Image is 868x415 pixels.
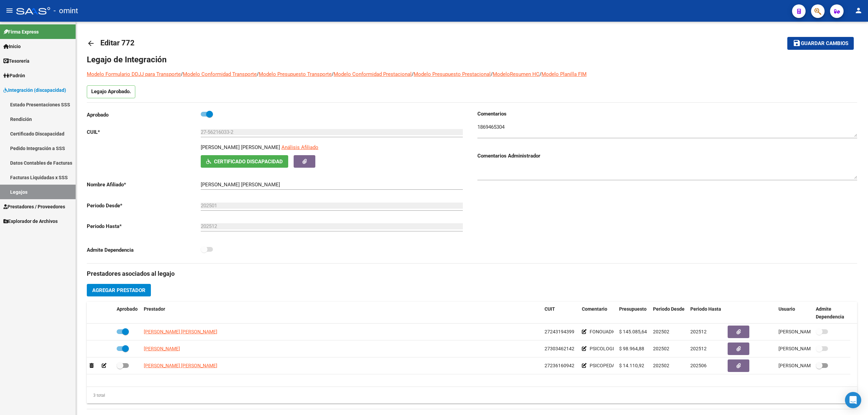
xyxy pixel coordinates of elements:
[334,71,412,77] a: Modelo Conformidad Prestacional
[54,3,78,18] span: - omint
[259,71,332,77] a: Modelo Presupuesto Transporte
[5,6,14,15] mat-icon: menu
[3,43,21,50] span: Inicio
[690,363,707,368] span: 202506
[144,346,180,351] span: [PERSON_NAME]
[690,346,707,351] span: 202512
[778,363,832,368] span: [PERSON_NAME] [DATE]
[545,363,574,368] span: 27236160942
[87,54,857,65] h1: Legajo de Integración
[690,329,707,334] span: 202512
[590,329,688,334] span: FONOUADIOLOGIA 12 SESIONES MENSUALES
[619,329,647,334] span: $ 145.085,64
[801,41,848,47] span: Guardar cambios
[582,306,607,312] span: Comentario
[3,72,25,79] span: Padrón
[201,155,288,168] button: Certificado Discapacidad
[214,159,283,165] span: Certificado Discapacidad
[183,71,257,77] a: Modelo Conformidad Transporte
[545,329,574,334] span: 27243194399
[619,306,647,312] span: Presupuesto
[87,202,201,209] p: Periodo Desde
[545,306,555,312] span: CUIT
[619,363,644,368] span: $ 14.110,92
[541,71,587,77] a: Modelo Planilla FIM
[117,306,138,312] span: Aprobado
[545,346,574,351] span: 27303462142
[144,329,217,334] span: [PERSON_NAME] [PERSON_NAME]
[87,71,181,77] a: Modelo Formulario DDJJ para Transporte
[87,111,201,119] p: Aprobado
[3,217,58,225] span: Explorador de Archivos
[776,302,813,324] datatable-header-cell: Usuario
[281,144,318,150] span: Análisis Afiliado
[114,302,141,324] datatable-header-cell: Aprobado
[778,346,832,351] span: [PERSON_NAME] [DATE]
[653,306,685,312] span: Periodo Desde
[141,302,542,324] datatable-header-cell: Prestador
[144,306,165,312] span: Prestador
[778,306,795,312] span: Usuario
[144,363,217,368] span: [PERSON_NAME] [PERSON_NAME]
[100,39,135,47] span: Editar 772
[653,363,669,368] span: 202502
[813,302,850,324] datatable-header-cell: Admite Dependencia
[793,39,801,47] mat-icon: save
[590,363,740,368] span: PSICOPEDAGOGIA 12 SESIONES MENSUALES - no continua prestación.
[845,392,861,408] div: Open Intercom Messenger
[87,223,201,230] p: Periodo Hasta
[87,392,105,399] div: 3 total
[854,6,863,15] mat-icon: person
[3,203,65,210] span: Prestadores / Proveedores
[87,39,95,47] mat-icon: arrow_back
[87,181,201,188] p: Nombre Afiliado
[653,346,669,351] span: 202502
[3,57,29,65] span: Tesorería
[477,110,857,118] h3: Comentarios
[787,37,854,49] button: Guardar cambios
[3,28,39,36] span: Firma Express
[778,329,832,334] span: [PERSON_NAME] [DATE]
[3,86,66,94] span: Integración (discapacidad)
[619,346,644,351] span: $ 98.964,88
[414,71,491,77] a: Modelo Presupuesto Prestacional
[650,302,688,324] datatable-header-cell: Periodo Desde
[542,302,579,324] datatable-header-cell: CUIT
[87,284,151,296] button: Agregar Prestador
[653,329,669,334] span: 202502
[87,85,135,98] p: Legajo Aprobado.
[201,144,280,151] p: [PERSON_NAME] [PERSON_NAME]
[590,346,672,351] span: PSICOLOGIA 8 SESIONES MENSUALES
[616,302,650,324] datatable-header-cell: Presupuesto
[688,302,725,324] datatable-header-cell: Periodo Hasta
[477,152,857,160] h3: Comentarios Administrador
[493,71,539,77] a: ModeloResumen HC
[92,287,145,293] span: Agregar Prestador
[87,246,201,254] p: Admite Dependencia
[816,306,844,319] span: Admite Dependencia
[87,128,201,136] p: CUIL
[579,302,616,324] datatable-header-cell: Comentario
[87,269,857,278] h3: Prestadores asociados al legajo
[690,306,721,312] span: Periodo Hasta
